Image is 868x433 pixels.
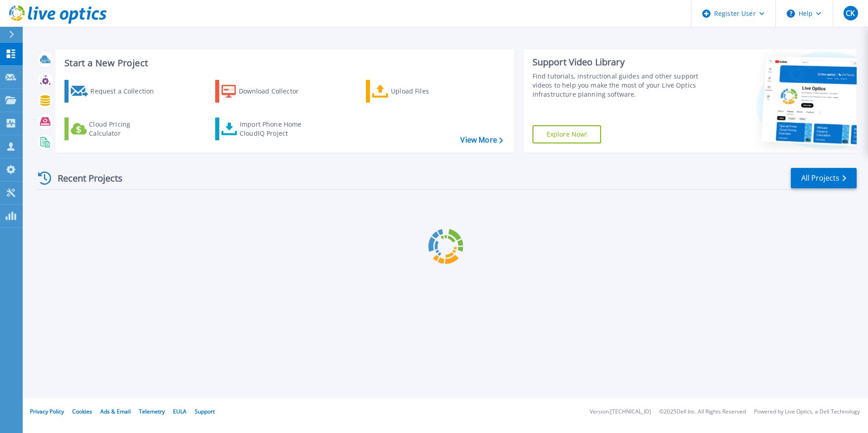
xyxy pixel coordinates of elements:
li: Version: [TECHNICAL_ID] [590,409,651,415]
a: Cloud Pricing Calculator [64,118,166,140]
div: Upload Files [391,82,464,100]
a: Ads & Email [100,408,131,415]
a: Cookies [72,408,92,415]
a: Download Collector [215,80,316,103]
a: All Projects [791,168,857,188]
a: Request a Collection [64,80,166,103]
div: Request a Collection [90,82,163,100]
a: Explore Now! [533,125,602,143]
div: Recent Projects [35,167,135,189]
div: Support Video Library [533,56,702,68]
a: Privacy Policy [30,408,64,415]
a: Upload Files [366,80,467,103]
div: Download Collector [239,82,311,100]
a: EULA [173,408,187,415]
span: CK [846,10,855,17]
li: © 2025 Dell Inc. All Rights Reserved [659,409,746,415]
li: Powered by Live Optics, a Dell Technology [754,409,860,415]
a: Telemetry [139,408,165,415]
a: Support [195,408,215,415]
div: Cloud Pricing Calculator [89,120,162,138]
div: Find tutorials, instructional guides and other support videos to help you make the most of your L... [533,72,702,99]
a: View More [460,136,503,144]
div: Import Phone Home CloudIQ Project [240,120,311,138]
h3: Start a New Project [64,58,503,68]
